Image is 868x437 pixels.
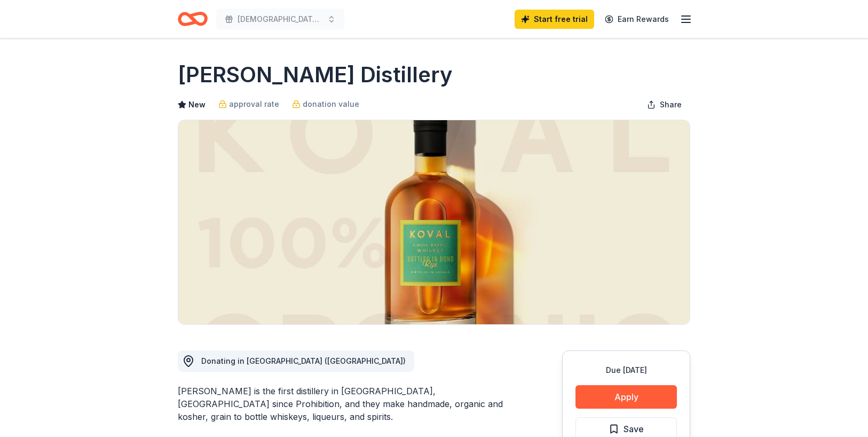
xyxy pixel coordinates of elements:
[178,60,453,90] h1: [PERSON_NAME] Distillery
[638,94,690,115] button: Share
[201,356,406,365] span: Donating in [GEOGRAPHIC_DATA] ([GEOGRAPHIC_DATA])
[624,422,644,436] span: Save
[598,10,675,29] a: Earn Rewards
[660,98,682,111] span: Share
[218,98,279,111] a: approval rate
[575,364,677,377] div: Due [DATE]
[238,13,323,26] span: [DEMOGRAPHIC_DATA] Lights - A Red Carpet Affair
[292,98,359,111] a: donation value
[178,385,511,423] div: [PERSON_NAME] is the first distillery in [GEOGRAPHIC_DATA], [GEOGRAPHIC_DATA] since Prohibition, ...
[216,9,344,30] button: [DEMOGRAPHIC_DATA] Lights - A Red Carpet Affair
[575,385,677,409] button: Apply
[515,10,594,29] a: Start free trial
[188,98,206,111] span: New
[178,6,208,32] a: Home
[229,98,279,111] span: approval rate
[303,98,359,111] span: donation value
[178,120,690,324] img: Image for KOVAL Distillery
